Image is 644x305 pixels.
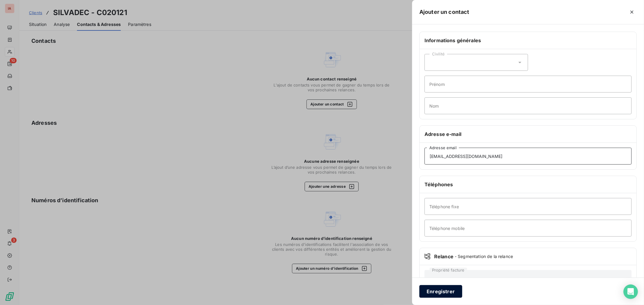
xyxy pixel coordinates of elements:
input: placeholder [425,220,632,237]
input: placeholder [425,76,632,93]
h6: Adresse e-mail [425,130,632,138]
input: placeholder [425,97,632,114]
div: Open Intercom Messenger [623,285,638,299]
input: placeholder [425,198,632,215]
h6: Téléphones [425,181,632,188]
h6: Informations générales [425,37,632,44]
span: - Segmentation de la relance [455,253,513,259]
button: Enregistrer [419,285,462,298]
h5: Ajouter un contact [419,8,469,16]
input: placeholder [425,148,632,165]
div: Relance [425,253,632,260]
